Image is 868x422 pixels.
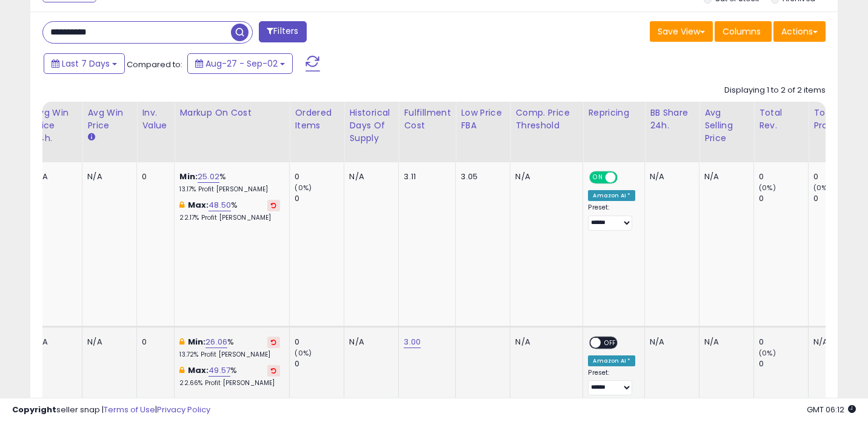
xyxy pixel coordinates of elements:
div: N/A [33,337,73,348]
div: N/A [650,337,690,348]
small: Avg Win Price. [87,132,95,143]
p: 13.72% Profit [PERSON_NAME] [179,351,280,359]
div: N/A [813,337,853,348]
div: 0 [142,171,165,182]
div: % [179,200,280,222]
div: seller snap | | [12,404,210,416]
span: OFF [616,173,635,183]
div: N/A [349,337,389,348]
a: 25.02 [198,171,219,183]
small: (0%) [759,348,776,358]
span: ON [591,173,606,183]
div: % [179,171,280,194]
div: Repricing [588,107,639,119]
div: 0 [142,337,165,348]
span: Aug-27 - Sep-02 [205,58,278,70]
div: N/A [704,337,744,348]
button: Last 7 Days [44,53,125,74]
div: Preset: [588,369,635,396]
span: Last 7 Days [62,58,110,70]
i: This overrides the store level max markup for this listing [179,366,184,374]
div: 0 [813,193,863,204]
div: N/A [704,171,744,182]
b: Min: [179,171,198,182]
div: 0 [295,193,344,204]
div: 0 [759,193,808,204]
div: 0 [759,171,808,182]
div: BB Share 24h. [650,107,694,132]
a: 3.00 [404,336,421,348]
div: 0 [295,171,344,182]
div: Displaying 1 to 2 of 2 items [724,85,826,96]
div: Ordered Items [295,107,339,132]
div: 3.05 [461,171,501,182]
p: 22.66% Profit [PERSON_NAME] [179,379,280,387]
div: % [179,365,280,387]
div: N/A [87,337,127,348]
p: 22.17% Profit [PERSON_NAME] [179,214,280,222]
div: 0 [759,337,808,348]
div: N/A [515,171,573,182]
i: Revert to store-level Min Markup [271,339,276,345]
div: N/A [515,337,573,348]
span: Compared to: [127,59,182,70]
div: N/A [87,171,127,182]
a: Privacy Policy [157,404,210,415]
div: Comp. Price Threshold [515,107,578,132]
i: Revert to store-level Max Markup [271,368,276,374]
div: 0 [813,171,863,182]
i: This overrides the store level min markup for this listing [179,338,184,346]
button: Actions [773,21,826,42]
button: Filters [259,21,306,42]
a: 26.06 [205,336,227,348]
th: The percentage added to the cost of goods (COGS) that forms the calculator for Min & Max prices. [175,102,290,162]
span: OFF [601,337,621,348]
b: Min: [188,336,206,348]
div: % [179,337,280,359]
div: 0 [759,358,808,369]
button: Columns [715,21,772,42]
b: Max: [188,364,209,376]
p: 13.17% Profit [PERSON_NAME] [179,185,280,194]
div: Total Profit [813,107,858,132]
div: N/A [349,171,389,182]
div: N/A [650,171,690,182]
small: (0%) [295,348,312,358]
div: Avg Win Price 24h. [33,107,77,145]
div: 0 [295,337,344,348]
span: Columns [723,25,761,38]
div: Markup on Cost [179,107,284,119]
button: Save View [650,21,713,42]
div: N/A [33,171,73,182]
small: (0%) [295,183,312,193]
div: Preset: [588,203,635,231]
div: Amazon AI * [588,355,635,366]
a: 48.50 [209,199,231,211]
b: Max: [188,199,209,211]
div: 0 [295,358,344,369]
div: Total Rev. [759,107,803,132]
span: 2025-09-10 06:12 GMT [807,404,856,415]
div: 3.11 [404,171,446,182]
div: Avg Win Price [87,107,132,132]
div: Low Price FBA [461,107,505,132]
a: 49.57 [209,364,230,377]
a: Terms of Use [104,404,155,415]
div: Inv. value [142,107,169,132]
small: (0%) [813,183,830,193]
div: Fulfillment Cost [404,107,450,132]
div: Avg Selling Price [704,107,749,145]
strong: Copyright [12,404,56,415]
div: Amazon AI * [588,190,635,201]
small: (0%) [759,183,776,193]
button: Aug-27 - Sep-02 [187,53,293,74]
div: Historical Days Of Supply [349,107,393,145]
